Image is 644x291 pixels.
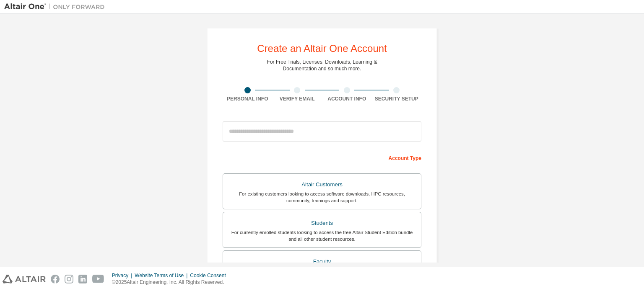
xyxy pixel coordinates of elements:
img: facebook.svg [51,275,60,283]
div: Create an Altair One Account [257,44,387,54]
div: Website Terms of Use [135,272,190,279]
div: For existing customers looking to access software downloads, HPC resources, community, trainings ... [228,191,416,204]
img: youtube.svg [92,275,104,283]
div: Verify Email [273,95,322,102]
div: Altair Customers [228,179,416,191]
div: Students [228,217,416,229]
div: For Free Trials, Licenses, Downloads, Learning & Documentation and so much more. [267,59,377,72]
div: Security Setup [372,95,422,102]
img: linkedin.svg [78,275,87,283]
img: instagram.svg [65,275,73,283]
img: Altair One [4,3,109,11]
div: For currently enrolled students looking to access the free Altair Student Edition bundle and all ... [228,229,416,242]
div: Cookie Consent [190,272,231,279]
div: Faculty [228,256,416,268]
div: Account Type [223,151,421,164]
img: altair_logo.svg [3,275,46,283]
p: © 2025 Altair Engineering, Inc. All Rights Reserved. [112,279,231,286]
div: Personal Info [223,95,273,102]
div: Account Info [322,95,372,102]
div: Privacy [112,272,135,279]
